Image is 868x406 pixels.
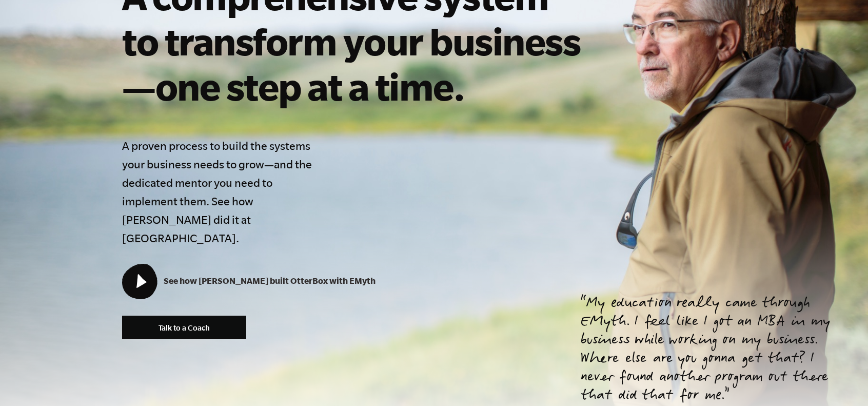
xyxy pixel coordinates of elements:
[122,137,319,247] h4: A proven process to build the systems your business needs to grow—and the dedicated mentor you ne...
[159,323,210,332] span: Talk to a Coach
[122,276,376,285] a: See how [PERSON_NAME] built OtterBox with EMyth
[122,316,246,339] a: Talk to a Coach
[817,357,868,406] iframe: Chat Widget
[581,295,843,406] p: My education really came through EMyth. I feel like I got an MBA in my business while working on ...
